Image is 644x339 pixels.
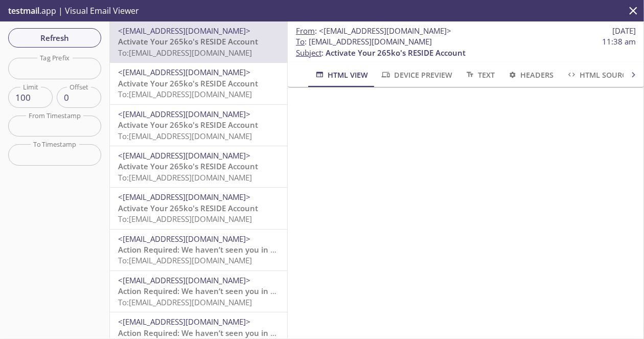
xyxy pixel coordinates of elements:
span: : [296,26,451,36]
span: Activate Your 265ko's RESIDE Account [118,203,258,213]
span: <[EMAIL_ADDRESS][DOMAIN_NAME]> [118,234,250,244]
span: [DATE] [612,26,636,36]
span: HTML View [314,69,368,81]
span: HTML Source [566,69,631,81]
span: <[EMAIL_ADDRESS][DOMAIN_NAME]> [118,192,250,202]
span: Activate Your 265ko's RESIDE Account [326,48,466,58]
span: Activate Your 265ko's RESIDE Account [118,120,258,130]
span: <[EMAIL_ADDRESS][DOMAIN_NAME]> [118,317,250,327]
span: To: [EMAIL_ADDRESS][DOMAIN_NAME] [118,255,252,265]
span: To: [EMAIL_ADDRESS][DOMAIN_NAME] [118,48,252,58]
span: Device Preview [380,69,452,81]
span: Action Required: We haven’t seen you in your Reside account lately! [118,328,370,338]
span: <[EMAIL_ADDRESS][DOMAIN_NAME]> [118,150,250,161]
span: Subject [296,48,321,58]
span: To: [EMAIL_ADDRESS][DOMAIN_NAME] [118,297,252,307]
span: Activate Your 265ko's RESIDE Account [118,36,258,47]
button: Refresh [8,28,101,48]
span: Headers [507,69,554,81]
span: Action Required: We haven’t seen you in your Reside account lately! [118,286,370,296]
span: 11:38 am [602,36,636,47]
p: : [296,36,636,58]
span: To: [EMAIL_ADDRESS][DOMAIN_NAME] [118,89,252,99]
div: <[EMAIL_ADDRESS][DOMAIN_NAME]>Activate Your 265ko's RESIDE AccountTo:[EMAIL_ADDRESS][DOMAIN_NAME] [110,105,287,146]
span: Action Required: We haven’t seen you in your Reside account lately! [118,244,370,255]
span: Activate Your 265ko's RESIDE Account [118,161,258,171]
span: <[EMAIL_ADDRESS][DOMAIN_NAME]> [118,26,250,36]
div: <[EMAIL_ADDRESS][DOMAIN_NAME]>Action Required: We haven’t seen you in your Reside account lately!... [110,230,287,270]
span: To [296,36,305,47]
span: <[EMAIL_ADDRESS][DOMAIN_NAME]> [118,67,250,77]
span: To: [EMAIL_ADDRESS][DOMAIN_NAME] [118,172,252,183]
span: Text [465,69,495,81]
div: <[EMAIL_ADDRESS][DOMAIN_NAME]>Activate Your 265ko's RESIDE AccountTo:[EMAIL_ADDRESS][DOMAIN_NAME] [110,21,287,62]
span: : [EMAIL_ADDRESS][DOMAIN_NAME] [296,36,432,47]
span: Activate Your 265ko's RESIDE Account [118,78,258,88]
span: From [296,26,315,36]
div: <[EMAIL_ADDRESS][DOMAIN_NAME]>Activate Your 265ko's RESIDE AccountTo:[EMAIL_ADDRESS][DOMAIN_NAME] [110,63,287,104]
span: testmail [8,5,39,16]
div: <[EMAIL_ADDRESS][DOMAIN_NAME]>Activate Your 265ko's RESIDE AccountTo:[EMAIL_ADDRESS][DOMAIN_NAME] [110,146,287,187]
span: To: [EMAIL_ADDRESS][DOMAIN_NAME] [118,131,252,141]
span: <[EMAIL_ADDRESS][DOMAIN_NAME]> [118,109,250,119]
div: <[EMAIL_ADDRESS][DOMAIN_NAME]>Activate Your 265ko's RESIDE AccountTo:[EMAIL_ADDRESS][DOMAIN_NAME] [110,188,287,229]
span: To: [EMAIL_ADDRESS][DOMAIN_NAME] [118,214,252,224]
span: Refresh [16,31,93,44]
div: <[EMAIL_ADDRESS][DOMAIN_NAME]>Action Required: We haven’t seen you in your Reside account lately!... [110,271,287,312]
span: <[EMAIL_ADDRESS][DOMAIN_NAME]> [319,26,451,36]
span: <[EMAIL_ADDRESS][DOMAIN_NAME]> [118,275,250,285]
